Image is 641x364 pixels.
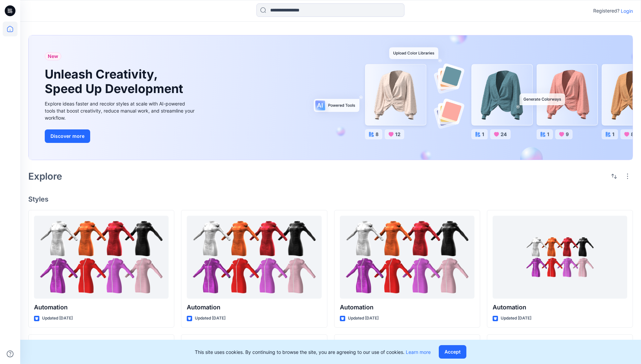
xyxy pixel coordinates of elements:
[187,216,321,299] a: Automation
[195,348,431,356] p: This site uses cookies. By continuing to browse the site, you are agreeing to our use of cookies.
[48,52,58,60] span: New
[45,129,196,143] a: Discover more
[34,216,169,299] a: Automation
[493,216,627,299] a: Automation
[406,349,431,355] a: Learn more
[493,303,627,312] p: Automation
[45,100,196,121] div: Explore ideas faster and recolor styles at scale with AI-powered tools that boost creativity, red...
[34,303,169,312] p: Automation
[593,7,619,15] p: Registered?
[195,315,225,322] p: Updated [DATE]
[340,216,474,299] a: Automation
[621,7,633,14] p: Login
[28,171,62,182] h2: Explore
[42,315,73,322] p: Updated [DATE]
[501,315,531,322] p: Updated [DATE]
[187,303,321,312] p: Automation
[439,345,466,359] button: Accept
[348,315,379,322] p: Updated [DATE]
[45,129,90,143] button: Discover more
[45,67,186,96] h1: Unleash Creativity, Speed Up Development
[340,303,474,312] p: Automation
[28,195,633,203] h4: Styles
